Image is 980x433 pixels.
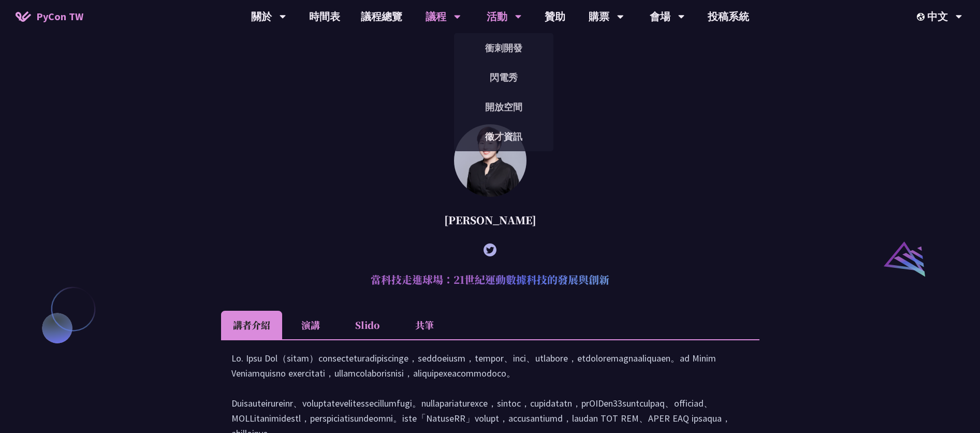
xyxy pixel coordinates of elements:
[454,124,526,197] img: 林滿新
[339,311,396,339] li: Slido
[282,311,339,339] li: 演講
[396,311,453,339] li: 共筆
[917,13,927,21] img: Locale Icon
[454,65,553,90] a: 閃電秀
[36,9,83,24] span: PyCon TW
[221,311,282,339] li: 講者介紹
[221,205,759,236] div: [PERSON_NAME]
[454,36,553,60] a: 衝刺開發
[454,124,553,149] a: 徵才資訊
[454,95,553,119] a: 開放空間
[221,264,759,295] h2: 當科技走進球場：21世紀運動數據科技的發展與創新
[5,4,94,30] a: PyCon TW
[16,11,31,22] img: Home icon of PyCon TW 2025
